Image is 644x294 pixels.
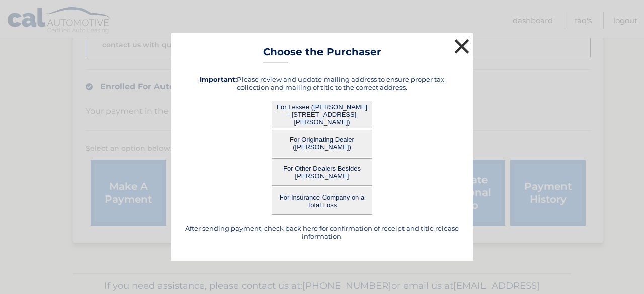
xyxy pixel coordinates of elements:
[452,36,472,56] button: ×
[272,101,372,128] button: For Lessee ([PERSON_NAME] - [STREET_ADDRESS][PERSON_NAME])
[272,158,372,186] button: For Other Dealers Besides [PERSON_NAME]
[263,46,381,63] h3: Choose the Purchaser
[184,75,460,91] h5: Please review and update mailing address to ensure proper tax collection and mailing of title to ...
[272,187,372,215] button: For Insurance Company on a Total Loss
[272,130,372,157] button: For Originating Dealer ([PERSON_NAME])
[200,75,237,83] strong: Important:
[184,224,460,240] h5: After sending payment, check back here for confirmation of receipt and title release information.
